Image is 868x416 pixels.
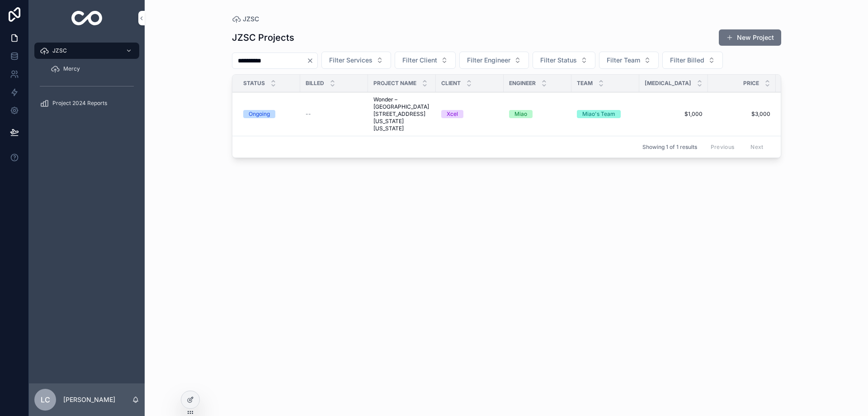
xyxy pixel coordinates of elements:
a: Mercy [45,61,139,77]
span: JZSC [243,14,259,24]
div: Xcel [447,110,458,118]
a: Miao's Team [577,110,634,118]
span: Billed [306,80,324,87]
div: Miao's Team [582,110,615,118]
span: Project Name [373,80,416,87]
button: Select Button [395,52,456,69]
h1: JZSC Projects [232,31,294,44]
a: Miao [509,110,566,118]
a: Wonder – [GEOGRAPHIC_DATA] [STREET_ADDRESS][US_STATE][US_STATE] [373,96,430,132]
span: Showing 1 of 1 results [642,143,697,151]
a: JZSC [34,43,139,59]
span: Price [743,80,759,87]
div: Miao [514,110,527,118]
span: Filter Services [329,56,373,65]
div: scrollable content [29,36,145,123]
p: [PERSON_NAME] [63,395,115,404]
a: $1,000 [645,110,703,118]
span: Filter Team [607,56,640,65]
span: Filter Billed [670,56,704,65]
button: Select Button [662,52,723,69]
span: JZSC [52,47,67,54]
button: Select Button [321,52,391,69]
div: Ongoing [249,110,270,118]
span: LC [41,394,50,405]
a: Xcel [441,110,498,118]
a: $3,000 [713,110,770,118]
button: Select Button [599,52,659,69]
span: Team [577,80,593,87]
span: [MEDICAL_DATA] [645,80,691,87]
span: Project 2024 Reports [52,100,107,107]
span: Mercy [63,65,80,72]
button: Select Button [459,52,529,69]
button: New Project [719,29,781,46]
button: Select Button [533,52,595,69]
a: Project 2024 Reports [34,95,139,111]
span: Filter Client [402,56,437,65]
span: Status [243,80,265,87]
span: Engineer [509,80,536,87]
a: Ongoing [243,110,295,118]
a: JZSC [232,14,259,24]
img: App logo [71,11,103,25]
span: Filter Status [540,56,577,65]
span: Client [441,80,461,87]
button: Clear [307,57,317,64]
span: -- [306,110,311,118]
span: Filter Engineer [467,56,510,65]
a: -- [306,110,363,118]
